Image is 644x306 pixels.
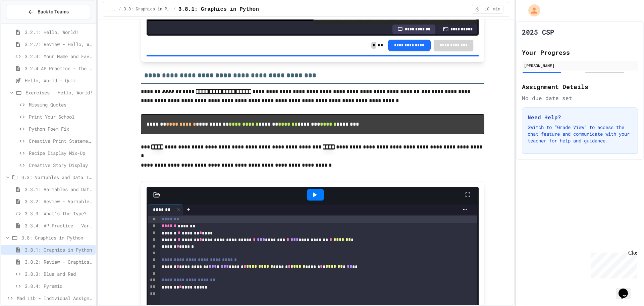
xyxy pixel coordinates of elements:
[118,7,121,12] span: /
[21,174,93,181] span: 3.3: Variables and Data Types
[178,5,259,13] span: 3.8.1: Graphics in Python
[25,53,93,60] span: 3.2.3: Your Name and Favorite Movie
[29,149,93,157] span: Recipe Display Mix-Up
[522,48,638,57] h2: Your Progress
[25,77,93,84] span: Hello, World - Quiz
[25,29,93,36] span: 3.2.1: Hello, World!
[588,250,637,278] iframe: chat widget
[616,279,637,299] iframe: chat widget
[25,246,93,253] span: 3.8.1: Graphics in Python
[25,258,93,265] span: 3.8.2: Review - Graphics in Python
[38,8,69,15] span: Back to Teams
[29,101,93,108] span: Missing Quotes
[25,186,93,193] span: 3.3.1: Variables and Data Types
[522,82,638,91] h2: Assignment Details
[482,7,492,12] span: 10
[25,222,93,229] span: 3.3.4: AP Practice - Variables
[21,234,93,241] span: 3.8: Graphics in Python
[29,137,93,144] span: Creative Print Statements
[522,94,638,102] div: No due date set
[25,89,93,96] span: Exercises - Hello, World!
[17,295,93,302] span: Mad Lib - Individual Assignment
[29,162,93,169] span: Creative Story Display
[6,5,90,19] button: Back to Teams
[493,7,500,12] span: min
[25,198,93,205] span: 3.3.2: Review - Variables and Data Types
[109,7,116,12] span: ...
[25,282,93,290] span: 3.8.4: Pyramid
[25,210,93,217] span: 3.3.3: What's the Type?
[521,3,542,18] div: My Account
[124,7,171,12] span: 3.8: Graphics in Python
[173,7,176,12] span: /
[29,125,93,132] span: Python Poem Fix
[528,124,632,144] p: Switch to "Grade View" to access the chat feature and communicate with your teacher for help and ...
[29,113,93,120] span: Print Your School
[25,65,93,72] span: 3.2.4 AP Practice - the DISPLAY Procedure
[25,41,93,48] span: 3.2.2: Review - Hello, World!
[524,62,636,69] div: [PERSON_NAME]
[25,270,93,277] span: 3.8.3: Blue and Red
[528,113,632,121] h3: Need Help?
[522,27,554,37] h1: 2025 CSP
[3,3,46,43] div: Chat with us now!Close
